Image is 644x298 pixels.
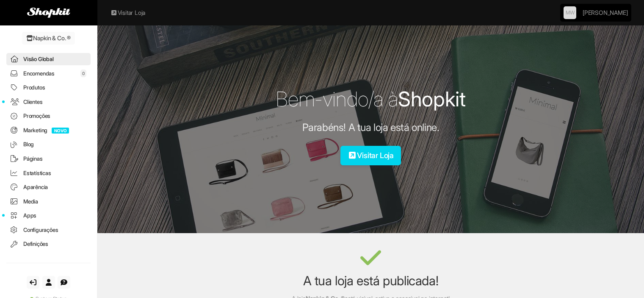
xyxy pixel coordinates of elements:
a: Promoções [6,110,91,122]
a: MarketingNOVO [6,124,91,136]
a: Napkin & Co. ® [22,32,75,45]
a: Sair [27,276,39,289]
h1: Bem-vindo/a à [110,89,631,109]
a: Configurações [6,224,91,236]
a: Definições [6,238,91,250]
a: MW [564,6,576,19]
a: Páginas [6,153,91,165]
a: [PERSON_NAME] [583,4,627,21]
a: Visão Global [6,53,91,65]
a: Conta [42,276,55,289]
a: Produtos [6,81,91,94]
span: NOVO [52,128,69,134]
strong: Shopkit [398,86,465,111]
a: Media [6,195,91,208]
h3: Parabéns! A tua loja está online. [110,122,631,133]
a: Apps [6,209,91,222]
a: Clientes [6,96,91,108]
img: Shopkit [27,8,70,18]
a: Encomendas0 [6,67,91,80]
a: Aparência [6,181,91,193]
a: Visitar Loja [110,8,145,17]
a: Blog [6,138,91,150]
span: 0 [80,70,86,77]
a: Estatísticas [6,167,91,179]
a: Visitar Loja [340,146,401,165]
a: Suporte [58,276,70,289]
h2: A tua loja está publicada! [110,274,631,288]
